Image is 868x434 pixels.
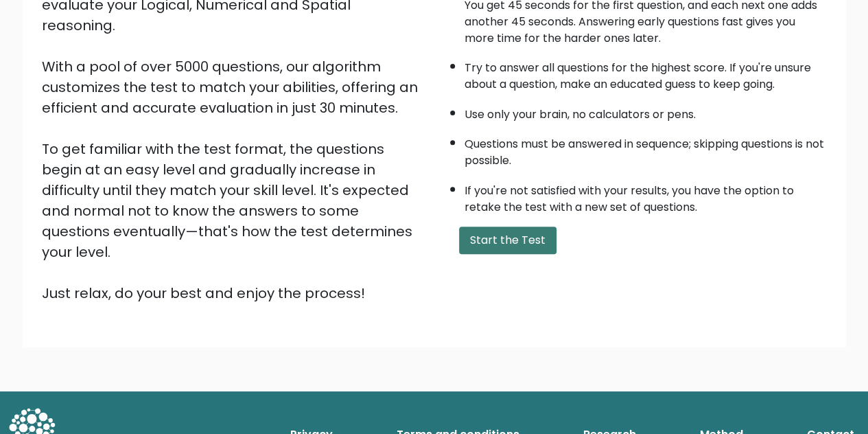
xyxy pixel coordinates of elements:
[459,227,556,254] button: Start the Test
[465,129,827,169] li: Questions must be answered in sequence; skipping questions is not possible.
[465,100,827,123] li: Use only your brain, no calculators or pens.
[465,176,827,216] li: If you're not satisfied with your results, you have the option to retake the test with a new set ...
[465,53,827,93] li: Try to answer all questions for the highest score. If you're unsure about a question, make an edu...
